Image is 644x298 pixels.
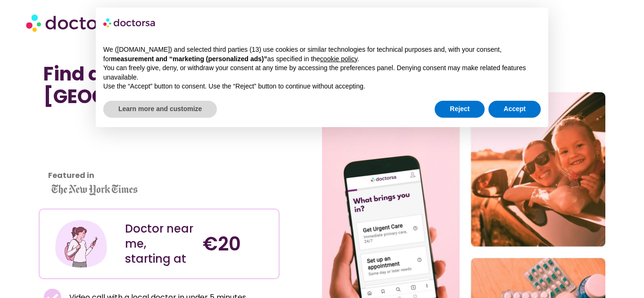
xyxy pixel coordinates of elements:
[103,64,541,82] p: You can freely give, deny, or withdraw your consent at any time by accessing the preferences pane...
[43,117,128,188] iframe: Customer reviews powered by Trustpilot
[54,217,109,272] img: Illustration depicting a young woman in a casual outfit, engaged with her smartphone. She has a p...
[103,45,541,64] p: We ([DOMAIN_NAME]) and selected third parties (13) use cookies or similar technologies for techni...
[488,101,541,118] button: Accept
[43,63,275,108] h1: Find a Doctor Near Me in [GEOGRAPHIC_DATA]
[103,82,541,91] p: Use the “Accept” button to consent. Use the “Reject” button to continue without accepting.
[320,55,357,63] a: cookie policy
[203,233,272,255] h4: €20
[103,15,156,30] img: logo
[111,55,267,63] strong: measurement and “marketing (personalized ads)”
[125,221,194,266] div: Doctor near me, starting at
[435,101,485,118] button: Reject
[103,101,217,118] button: Learn more and customize
[48,170,94,181] strong: Featured in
